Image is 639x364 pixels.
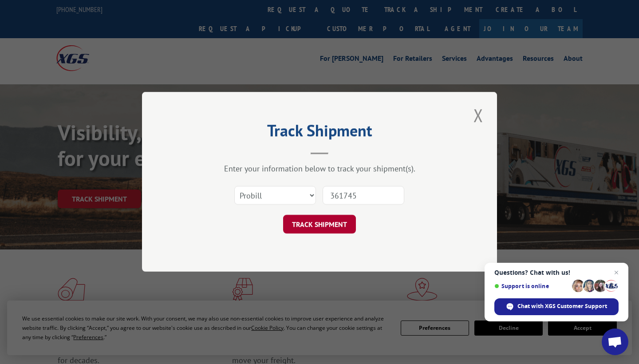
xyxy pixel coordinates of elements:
span: Support is online [494,283,569,289]
div: Enter your information below to track your shipment(s). [186,164,453,174]
a: Open chat [602,328,628,355]
span: Chat with XGS Customer Support [517,302,607,310]
h2: Track Shipment [186,124,453,141]
button: Close modal [471,103,486,127]
input: Number(s) [323,186,404,205]
span: Questions? Chat with us! [494,269,619,276]
button: TRACK SHIPMENT [283,215,356,234]
span: Chat with XGS Customer Support [494,298,619,315]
